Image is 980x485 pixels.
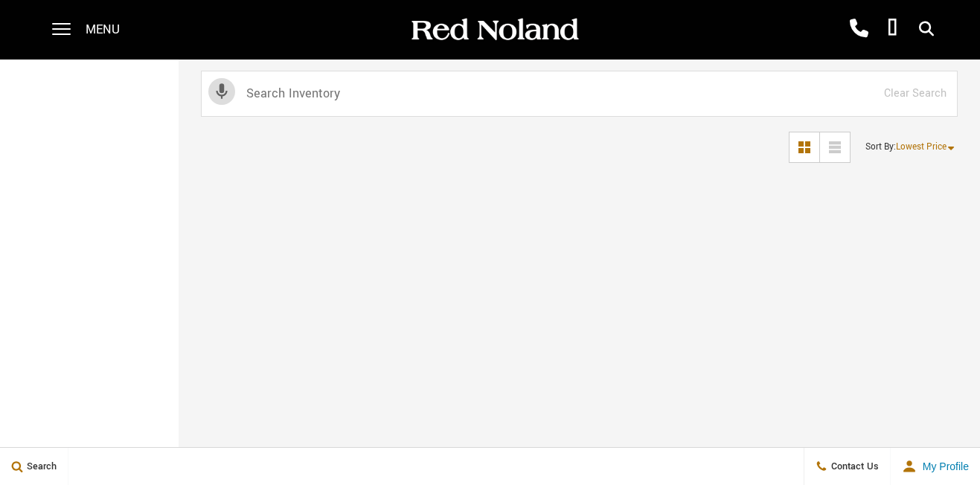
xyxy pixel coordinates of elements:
span: Contact Us [827,460,879,473]
button: Open user profile menu [891,448,980,485]
span: My Profile [917,460,969,472]
span: Lowest Price [896,141,947,153]
svg: Click to toggle on voice search [208,78,235,105]
img: Red Noland Auto Group [409,17,580,43]
span: Search [23,460,57,473]
span: Sort By : [865,141,896,153]
input: Search Inventory [201,71,958,117]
